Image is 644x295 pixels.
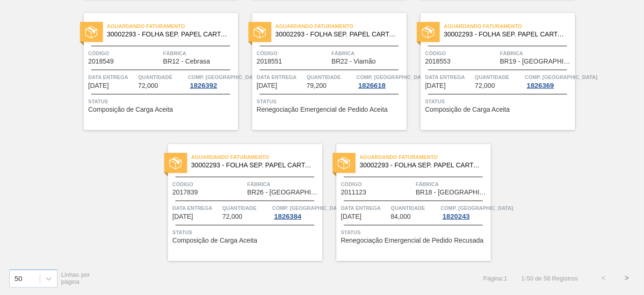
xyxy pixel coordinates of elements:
[425,82,446,89] span: 03/10/2025
[163,49,236,58] span: Fábrica
[425,58,451,65] span: 2018553
[341,180,413,189] span: Código
[88,106,173,113] span: Composição de Carga Aceita
[500,58,572,65] span: BR19 - Nova Rio
[416,180,488,189] span: Fábrica
[257,106,388,113] span: Renegociação Emergencial de Pedido Aceita
[422,26,434,38] img: status
[247,180,320,189] span: Fábrica
[275,31,399,38] span: 30002293 - FOLHA SEP. PAPEL CARTAO 1200x1000M 350g
[356,82,387,89] div: 1826618
[332,58,376,65] span: BR22 - Viamão
[85,26,97,38] img: status
[356,72,404,89] a: Comp. [GEOGRAPHIC_DATA]1826618
[107,22,238,31] span: Aguardando Faturamento
[525,72,597,82] span: Comp. Carga
[88,72,136,82] span: Data entrega
[500,49,572,58] span: Fábrica
[138,72,186,82] span: Quantidade
[441,203,488,220] a: Comp. [GEOGRAPHIC_DATA]1820243
[238,13,406,130] a: statusAguardando Faturamento30002293 - FOLHA SEP. PAPEL CARTAO 1200x1000M 350gCódigo2018551Fábric...
[257,72,304,82] span: Data entrega
[592,266,615,290] button: <
[257,97,404,106] span: Status
[173,237,257,244] span: Composição de Carga Aceita
[61,271,90,285] span: Linhas por página
[306,72,354,82] span: Quantidade
[332,49,404,58] span: Fábrica
[360,152,491,162] span: Aguardando Faturamento
[163,58,210,65] span: BR12 - Cebrasa
[475,82,495,89] span: 72,000
[525,82,556,89] div: 1826369
[257,82,277,89] span: 03/10/2025
[406,13,575,130] a: statusAguardando Faturamento30002293 - FOLHA SEP. PAPEL CARTAO 1200x1000M 350gCódigo2018553Fábric...
[272,203,345,213] span: Comp. Carga
[525,72,572,89] a: Comp. [GEOGRAPHIC_DATA]1826369
[70,13,238,130] a: statusAguardando Faturamento30002293 - FOLHA SEP. PAPEL CARTAO 1200x1000M 350gCódigo2018549Fábric...
[88,97,236,106] span: Status
[425,106,510,113] span: Composição de Carga Aceita
[191,152,322,162] span: Aguardando Faturamento
[222,203,270,213] span: Quantidade
[173,213,193,220] span: 03/10/2025
[475,72,522,82] span: Quantidade
[341,237,484,244] span: Renegociação Emergencial de Pedido Recusada
[425,72,473,82] span: Data entrega
[173,189,198,196] span: 2017839
[272,203,320,220] a: Comp. [GEOGRAPHIC_DATA]1826384
[88,82,109,89] span: 03/10/2025
[322,144,491,261] a: statusAguardando Faturamento30002293 - FOLHA SEP. PAPEL CARTAO 1200x1000M 350gCódigo2011123Fábric...
[306,82,326,89] span: 79,200
[341,203,389,213] span: Data entrega
[257,49,329,58] span: Código
[338,157,350,169] img: status
[272,213,303,220] div: 1826384
[441,213,471,220] div: 1820243
[416,189,488,196] span: BR18 - Pernambuco
[173,228,320,237] span: Status
[521,275,578,282] span: 1 - 50 de 58 Registros
[188,72,236,89] a: Comp. [GEOGRAPHIC_DATA]1826392
[341,228,488,237] span: Status
[444,31,567,38] span: 30002293 - FOLHA SEP. PAPEL CARTAO 1200x1000M 350g
[425,49,498,58] span: Código
[88,49,161,58] span: Código
[188,72,260,82] span: Comp. Carga
[391,213,411,220] span: 84,000
[253,26,266,38] img: status
[173,180,245,189] span: Código
[88,58,114,65] span: 2018549
[107,31,231,38] span: 30002293 - FOLHA SEP. PAPEL CARTAO 1200x1000M 350g
[188,82,219,89] div: 1826392
[275,22,406,31] span: Aguardando Faturamento
[169,157,181,169] img: status
[360,162,483,169] span: 30002293 - FOLHA SEP. PAPEL CARTAO 1200x1000M 350g
[341,189,367,196] span: 2011123
[14,274,22,282] div: 50
[191,162,315,169] span: 30002293 - FOLHA SEP. PAPEL CARTAO 1200x1000M 350g
[391,203,438,213] span: Quantidade
[444,22,575,31] span: Aguardando Faturamento
[154,144,322,261] a: statusAguardando Faturamento30002293 - FOLHA SEP. PAPEL CARTAO 1200x1000M 350gCódigo2017839Fábric...
[173,203,220,213] span: Data entrega
[341,213,362,220] span: 04/10/2025
[257,58,282,65] span: 2018551
[222,213,242,220] span: 72,000
[247,189,320,196] span: BR26 - Uberlândia
[425,97,572,106] span: Status
[138,82,158,89] span: 72,000
[483,275,507,282] span: Página : 1
[441,203,513,213] span: Comp. Carga
[615,266,638,290] button: >
[356,72,429,82] span: Comp. Carga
